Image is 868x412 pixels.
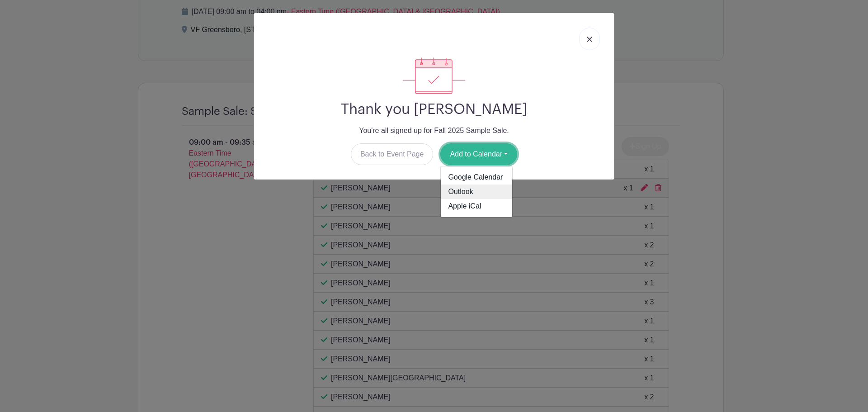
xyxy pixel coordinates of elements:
img: signup_complete-c468d5dda3e2740ee63a24cb0ba0d3ce5d8a4ecd24259e683200fb1569d990c8.svg [403,57,465,94]
h2: Thank you [PERSON_NAME] [261,101,607,118]
a: Back to Event Page [351,143,434,165]
a: Google Calendar [441,170,512,185]
img: close_button-5f87c8562297e5c2d7936805f587ecaba9071eb48480494691a3f1689db116b3.svg [587,37,592,42]
p: You're all signed up for Fall 2025 Sample Sale. [261,125,607,136]
a: Outlook [441,185,512,199]
button: Add to Calendar [440,143,517,165]
a: Apple iCal [441,199,512,213]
